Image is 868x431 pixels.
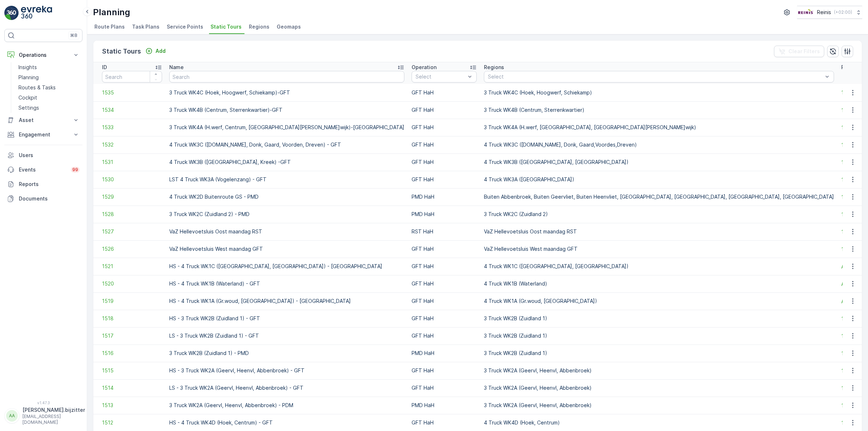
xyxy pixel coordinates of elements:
[408,397,480,414] td: PMD HaH
[22,414,85,425] p: [EMAIL_ADDRESS][DOMAIN_NAME]
[408,119,480,136] td: GFT HaH
[4,162,82,177] a: Events99
[480,101,838,119] td: 3 Truck WK4B (Centrum, Sterrenkwartier)
[102,384,162,392] a: 1514
[412,64,437,71] p: Operation
[102,193,162,200] a: 1529
[19,117,68,124] p: Asset
[408,327,480,345] td: GFT HaH
[169,64,184,71] p: Name
[408,136,480,153] td: GFT HaH
[102,402,162,409] span: 1513
[484,64,504,71] p: Regions
[817,9,831,16] p: Reinis
[102,332,162,339] a: 1517
[408,188,480,206] td: PMD HaH
[788,48,820,55] p: Clear Filters
[797,8,814,16] img: Reinis-Logo-Vrijstaand_Tekengebied-1-copy2_aBO4n7j.png
[4,6,19,20] img: logo
[408,240,480,258] td: GFT HaH
[102,124,162,131] a: 1533
[166,275,408,292] td: HS - 4 Truck WK1B (Waterland) - GFT
[4,406,82,425] button: AA[PERSON_NAME].bijzitter[EMAIL_ADDRESS][DOMAIN_NAME]
[249,23,269,30] span: Regions
[277,23,301,30] span: Geomaps
[16,83,82,93] a: Routes & Tasks
[102,263,162,270] a: 1521
[102,64,107,71] p: ID
[4,48,82,62] button: Operations
[102,297,162,305] span: 1519
[102,280,162,287] a: 1520
[4,113,82,127] button: Asset
[16,103,82,113] a: Settings
[480,188,838,206] td: Buiten Abbenbroek, Buiten Geervliet, Buiten Heenvliet, [GEOGRAPHIC_DATA], [GEOGRAPHIC_DATA], [GEO...
[408,345,480,362] td: PMD HaH
[102,228,162,235] a: 1527
[142,47,169,55] button: Add
[408,223,480,240] td: RST HaH
[102,89,162,96] a: 1535
[480,153,838,171] td: 4 Truck WK3B ([GEOGRAPHIC_DATA], [GEOGRAPHIC_DATA])
[102,315,162,322] span: 1518
[480,206,838,223] td: 3 Truck WK2C (Zuidland 2)
[834,9,852,15] p: ( +02:00 )
[480,258,838,275] td: 4 Truck WK1C ([GEOGRAPHIC_DATA], [GEOGRAPHIC_DATA])
[166,258,408,275] td: HS - 4 Truck WK1C ([GEOGRAPHIC_DATA], [GEOGRAPHIC_DATA]) - [GEOGRAPHIC_DATA]
[166,240,408,258] td: VaZ Hellevoetsluis West maandag GFT
[166,171,408,188] td: LST 4 Truck WK3A (Vogelenzang) - GFT
[166,345,408,362] td: 3 Truck WK2B (Zuidland 1) - PMD
[16,93,82,103] a: Cockpit
[408,379,480,397] td: GFT HaH
[480,397,838,414] td: 3 Truck WK2A (Geervl, Heenvl, Abbenbroek)
[102,106,162,114] span: 1534
[408,258,480,275] td: GFT HaH
[4,401,82,405] span: v 1.47.3
[166,397,408,414] td: 3 Truck WK2A (Geervl, Heenvl, Abbenbroek) - PDM
[102,350,162,357] a: 1516
[102,71,162,83] input: Search
[166,362,408,379] td: HS - 3 Truck WK2A (Geervl, Heenvl, Abbenbroek) - GFT
[166,84,408,101] td: 3 Truck WK4C (Hoek, Hoogwerf, Schiekamp)-GFT
[102,159,162,166] a: 1531
[4,177,82,191] a: Reports
[408,101,480,119] td: GFT HaH
[102,367,162,374] a: 1515
[18,74,39,81] p: Planning
[18,94,37,101] p: Cockpit
[166,223,408,240] td: VaZ Hellevoetsluis Oost maandag RST
[102,211,162,218] span: 1528
[166,119,408,136] td: 3 Truck WK4A (H.werf, Centrum, [GEOGRAPHIC_DATA][PERSON_NAME]wijk)-[GEOGRAPHIC_DATA]
[18,104,39,111] p: Settings
[72,167,78,173] p: 99
[166,136,408,153] td: 4 Truck WK3C ([DOMAIN_NAME], Donk, Gaard, Voorden, Dreven) - GFT
[166,188,408,206] td: 4 Truck WK2D Buitenroute GS - PMD
[480,275,838,292] td: 4 Truck WK1B (Waterland)
[408,275,480,292] td: GFT HaH
[19,166,67,173] p: Events
[102,141,162,148] a: 1532
[4,148,82,162] a: Users
[480,310,838,327] td: 3 Truck WK2B (Zuidland 1)
[480,379,838,397] td: 3 Truck WK2A (Geervl, Heenvl, Abbenbroek)
[102,245,162,253] span: 1526
[102,419,162,426] a: 1512
[480,362,838,379] td: 3 Truck WK2A (Geervl, Heenvl, Abbenbroek)
[16,62,82,72] a: Insights
[408,292,480,310] td: GFT HaH
[408,310,480,327] td: GFT HaH
[16,72,82,83] a: Planning
[70,33,77,38] p: ⌘B
[480,327,838,345] td: 3 Truck WK2B (Zuidland 1)
[4,127,82,142] button: Engagement
[166,379,408,397] td: LS - 3 Truck WK2A (Geervl, Heenvl, Abbenbroek) - GFT
[102,176,162,183] a: 1530
[166,327,408,345] td: LS - 3 Truck WK2B (Zuidland 1) - GFT
[166,292,408,310] td: HS - 4 Truck WK1A (Gr.woud, [GEOGRAPHIC_DATA]) - [GEOGRAPHIC_DATA]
